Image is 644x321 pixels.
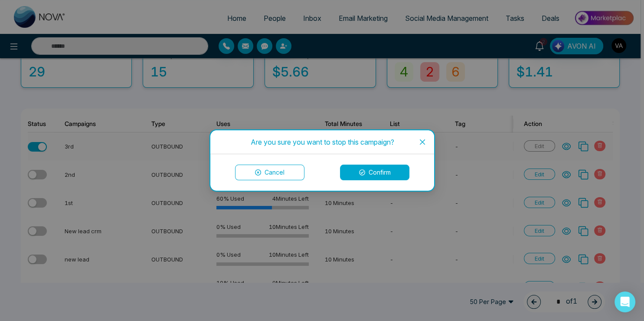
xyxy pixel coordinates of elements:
[221,137,424,147] div: Are you sure you want to stop this campaign?
[411,130,434,154] button: Close
[615,291,635,312] div: Open Intercom Messenger
[235,165,304,180] button: Cancel
[419,139,426,146] span: close
[340,165,409,180] button: Confirm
